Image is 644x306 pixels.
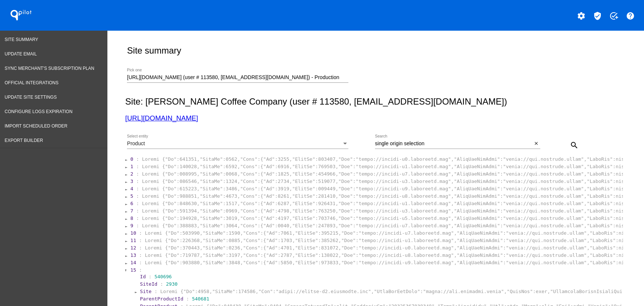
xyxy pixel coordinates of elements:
[533,140,540,147] button: Clear
[139,245,142,251] span: :
[130,164,133,169] span: 1
[127,141,348,147] mat-select: Select entity
[5,66,94,71] span: Sync Merchant's Subscription Plan
[5,123,68,129] span: Import Scheduled Order
[139,230,142,236] span: :
[130,230,136,236] span: 10
[130,208,133,214] span: 7
[160,281,163,287] span: :
[136,186,139,191] span: :
[5,109,73,114] span: Configure logs expiration
[136,215,139,221] span: :
[130,252,136,258] span: 13
[130,193,133,199] span: 5
[130,186,133,191] span: 4
[136,208,139,214] span: :
[130,260,136,265] span: 14
[130,245,136,251] span: 12
[375,141,533,147] input: Search
[570,141,579,150] mat-icon: search
[5,37,38,42] span: Site Summary
[186,296,189,302] span: :
[130,238,136,243] span: 11
[130,171,133,177] span: 2
[140,281,157,287] span: SiteId
[136,193,139,199] span: :
[136,164,139,169] span: :
[136,201,139,206] span: :
[577,11,586,20] mat-icon: settings
[593,11,602,20] mat-icon: verified_user
[139,252,142,258] span: :
[166,281,178,287] span: 2930
[154,289,157,294] span: :
[136,156,139,162] span: :
[149,274,152,279] span: :
[136,223,139,228] span: :
[127,75,348,81] input: Number
[127,140,145,146] span: Product
[139,238,142,243] span: :
[130,178,133,184] span: 3
[140,289,151,294] span: Site
[130,215,133,221] span: 8
[5,95,57,100] span: Update Site Settings
[626,11,635,20] mat-icon: help
[136,171,139,177] span: :
[139,260,142,265] span: :
[130,156,133,162] span: 0
[192,296,209,302] span: 540681
[130,201,133,206] span: 6
[5,51,37,57] span: Update Email
[130,267,136,273] span: 15
[609,11,618,20] mat-icon: add_task
[5,80,59,85] span: Official Integrations
[140,296,183,302] span: ParentProductId
[127,45,181,56] h2: Site summary
[136,178,139,184] span: :
[125,96,623,107] h2: Site: [PERSON_NAME] Coffee Company (user # 113580, [EMAIL_ADDRESS][DOMAIN_NAME])
[140,274,146,279] span: Id
[125,114,198,122] a: [URL][DOMAIN_NAME]
[154,274,172,279] span: 540696
[534,141,539,147] mat-icon: close
[6,8,36,23] h1: QPilot
[5,138,43,143] span: Export Builder
[130,223,133,228] span: 9
[139,267,142,273] span: :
